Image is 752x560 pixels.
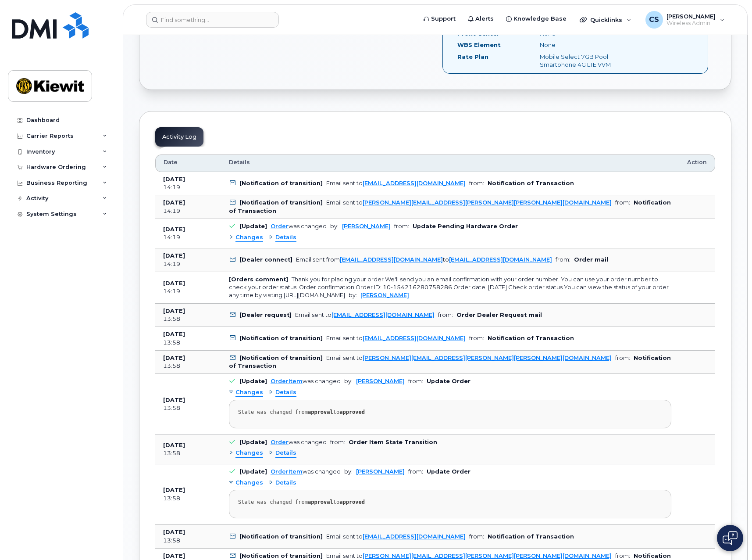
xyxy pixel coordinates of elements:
span: by: [349,292,357,298]
div: Mobile Select 7GB Pool Smartphone 4G LTE VVM [533,53,649,69]
div: Corey Schmitz [639,11,731,29]
div: 13:58 [163,537,213,545]
a: Knowledge Base [500,10,573,28]
b: [Notification of transition] [239,355,323,361]
b: [Dealer request] [239,312,292,318]
span: from: [615,553,630,559]
img: Open chat [723,531,738,545]
b: [DATE] [163,252,185,259]
a: [EMAIL_ADDRESS][DOMAIN_NAME] [340,256,443,263]
div: 13:58 [163,495,213,503]
b: [Dealer connect] [239,256,292,263]
span: Details [275,479,296,487]
span: Details [275,233,296,242]
span: by: [330,223,339,230]
b: Update Order [427,468,470,475]
b: [Notification of transition] [239,180,323,187]
span: Details [275,449,296,457]
span: Support [431,14,456,23]
span: from: [438,312,453,318]
b: [Update] [239,439,267,445]
span: Changes [235,233,263,242]
div: was changed [271,468,341,475]
a: [PERSON_NAME] [356,378,405,384]
strong: approval [308,499,333,505]
b: [Notification of transition] [239,335,323,341]
span: from: [408,378,423,384]
a: Support [417,10,462,28]
strong: approved [339,409,365,415]
span: Changes [235,449,263,457]
div: was changed [271,378,341,384]
b: [Update] [239,468,267,475]
div: 13:58 [163,449,213,457]
a: [EMAIL_ADDRESS][DOMAIN_NAME] [363,180,466,187]
b: Notification of Transaction [488,533,574,540]
a: [PERSON_NAME] [356,468,405,475]
strong: approved [339,499,365,505]
span: Changes [235,388,263,397]
div: 14:19 [163,260,213,268]
label: Rate Plan [457,53,488,61]
b: [Notification of transition] [239,553,323,559]
b: [Notification of transition] [239,533,323,540]
span: from: [556,256,570,263]
span: from: [615,355,630,361]
strong: approval [308,409,333,415]
div: 13:58 [163,362,213,370]
div: Email sent to [326,533,466,540]
div: was changed [271,439,327,445]
input: Find something... [146,12,279,28]
span: Date [164,158,178,166]
span: from: [469,335,484,341]
a: Order [271,439,289,445]
b: [DATE] [163,529,185,535]
div: 13:58 [163,404,213,412]
div: 13:58 [163,339,213,347]
b: [DATE] [163,176,185,183]
th: Action [679,154,715,172]
b: [Orders comment] [229,276,288,283]
a: [EMAIL_ADDRESS][DOMAIN_NAME] [363,335,466,341]
span: CS [649,14,659,25]
a: [PERSON_NAME] [360,292,409,298]
div: 14:19 [163,287,213,295]
b: Update Order [427,378,470,384]
a: Alerts [462,10,500,28]
b: [DATE] [163,553,185,559]
span: Quicklinks [590,16,622,23]
b: [DATE] [163,355,185,361]
div: 14:19 [163,183,213,191]
a: [EMAIL_ADDRESS][DOMAIN_NAME] [331,312,435,318]
div: None [533,41,649,49]
b: Update Pending Hardware Order [413,223,518,230]
a: [EMAIL_ADDRESS][DOMAIN_NAME] [449,256,552,263]
b: [Notification of transition] [239,199,323,206]
span: by: [344,378,353,384]
div: Email sent to [326,199,612,206]
b: [Update] [239,378,267,384]
a: [PERSON_NAME][EMAIL_ADDRESS][PERSON_NAME][PERSON_NAME][DOMAIN_NAME] [363,553,612,559]
div: was changed [271,223,327,230]
a: [PERSON_NAME] [342,223,391,230]
div: 14:19 [163,207,213,215]
b: [DATE] [163,442,185,449]
b: Notification of Transaction [488,335,574,341]
a: [EMAIL_ADDRESS][DOMAIN_NAME] [363,533,466,540]
b: Order Dealer Request mail [456,312,542,318]
b: [DATE] [163,397,185,403]
span: from: [408,468,423,475]
div: State was changed from to [238,409,662,416]
b: [Update] [239,223,267,230]
b: [DATE] [163,487,185,493]
span: from: [469,180,484,187]
b: [DATE] [163,308,185,314]
span: Wireless Admin [666,20,716,27]
b: Order Item State Transition [349,439,437,445]
div: State was changed from to [238,499,662,506]
span: by: [344,468,353,475]
span: Alerts [475,14,494,23]
b: [DATE] [163,331,185,337]
span: [PERSON_NAME] [666,13,716,20]
a: OrderItem [271,468,303,475]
